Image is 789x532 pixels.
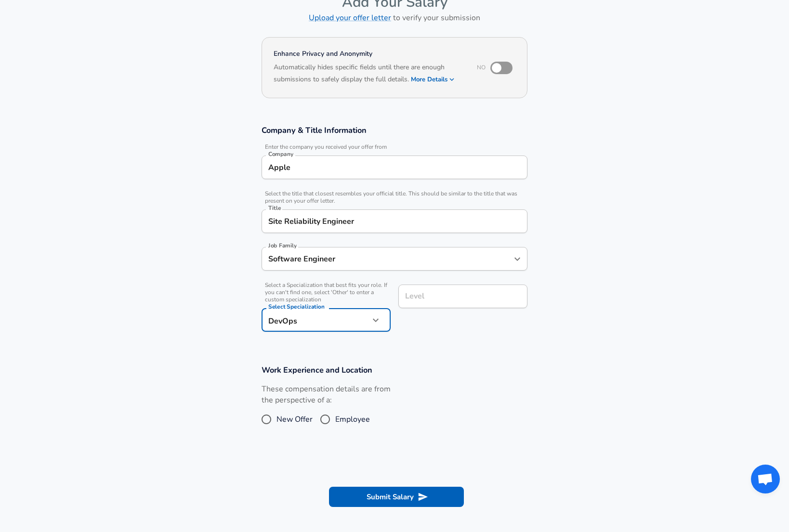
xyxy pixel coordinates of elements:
a: Upload your offer letter [309,13,391,23]
span: No [477,64,486,71]
label: Select Specialization [268,304,324,310]
span: Enter the company you received your offer from [262,143,527,151]
span: Select a Specialization that best fits your role. If you can't find one, select 'Other' to enter ... [262,282,391,303]
h3: Work Experience and Location [262,364,527,376]
h6: Automatically hides specific fields until there are enough submissions to safely display the full... [274,62,464,86]
label: Job Family [268,243,297,248]
button: Open [511,252,524,266]
span: Select the title that closest resembles your official title. This should be similar to the title ... [262,190,527,205]
div: DevOps [262,308,369,332]
h6: to verify your submission [262,11,527,25]
h4: Enhance Privacy and Anonymity [274,49,464,59]
input: Software Engineer [266,214,523,229]
div: Open chat [751,465,780,493]
span: New Offer [276,414,313,425]
button: Submit Salary [329,487,464,507]
h3: Company & Title Information [262,125,527,136]
label: Company [268,151,293,157]
span: Employee [335,414,370,425]
input: Google [266,160,523,175]
button: More Details [411,73,455,86]
label: These compensation details are from the perspective of a: [262,384,391,406]
input: Software Engineer [266,251,509,266]
label: Title [268,205,281,211]
input: L3 [403,289,523,304]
